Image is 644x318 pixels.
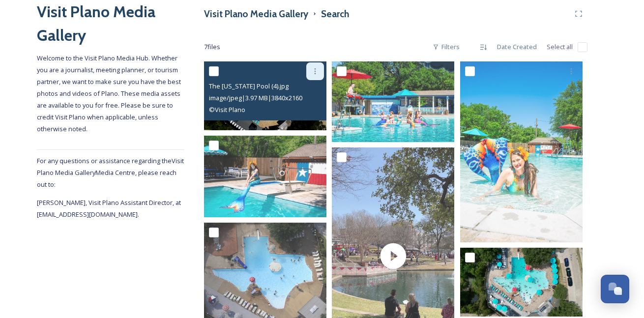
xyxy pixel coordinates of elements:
span: Welcome to the Visit Plano Media Hub. Whether you are a journalist, meeting planner, or tourism p... [37,54,182,133]
h3: Visit Plano Media Gallery [204,7,308,21]
div: Date Created [492,37,542,57]
img: The Texas Pool.jpg [460,248,583,317]
span: 7 file s [204,42,220,52]
img: The Texas Pool (2).jpg [460,61,583,242]
img: The Texas Pool (1).jpg [204,136,326,217]
span: The [US_STATE] Pool (4).jpg [209,82,289,90]
div: Filters [428,37,465,57]
span: © Visit Plano [209,105,245,114]
h3: Search [321,7,349,21]
button: Open Chat [601,275,629,303]
img: The Texas Pool (3).jpg [332,61,454,142]
span: For any questions or assistance regarding the Visit Plano Media Gallery Media Centre, please reac... [37,156,184,189]
span: Select all [547,42,573,52]
span: [PERSON_NAME], Visit Plano Assistant Director, at [EMAIL_ADDRESS][DOMAIN_NAME]. [37,198,182,219]
span: image/jpeg | 3.97 MB | 3840 x 2160 [209,93,302,102]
